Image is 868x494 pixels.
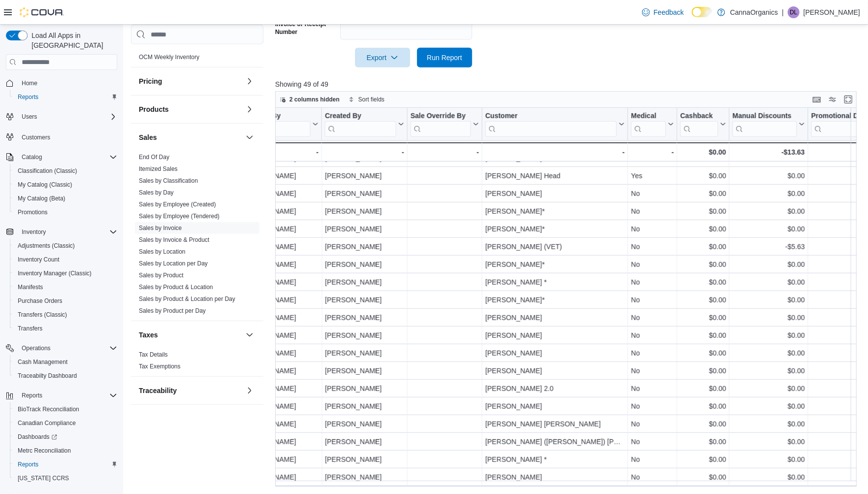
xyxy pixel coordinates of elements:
[240,276,319,288] div: [PERSON_NAME]
[10,294,121,308] button: Purchase Orders
[680,276,726,288] div: $0.00
[680,259,726,270] div: $0.00
[139,225,182,231] a: Sales by Invoice
[14,323,117,334] span: Transfers
[733,112,797,137] div: Manual Discounts
[14,417,117,429] span: Canadian Compliance
[14,309,71,321] a: Transfers (Classic)
[18,208,48,216] span: Promotions
[22,228,46,236] span: Inventory
[240,188,319,199] div: [PERSON_NAME]
[325,312,404,324] div: [PERSON_NAME]
[788,6,800,18] div: Debra Lambert
[18,433,57,441] span: Dashboards
[355,48,410,67] button: Export
[14,323,46,334] a: Transfers
[22,133,50,141] span: Customers
[14,356,71,368] a: Cash Management
[733,241,805,253] div: -$5.63
[14,356,117,368] span: Cash Management
[485,146,625,158] div: -
[631,112,666,137] div: Medical
[14,417,80,429] a: Canadian Compliance
[2,341,121,355] button: Operations
[139,154,169,161] a: End Of Day
[14,206,117,218] span: Promotions
[485,347,625,359] div: [PERSON_NAME]
[139,54,199,61] a: OCM Weekly Inventory
[10,416,121,430] button: Canadian Compliance
[485,294,625,306] div: [PERSON_NAME]*
[131,349,263,376] div: Taxes
[631,294,674,306] div: No
[427,53,462,63] span: Run Report
[358,96,385,103] span: Sort fields
[10,369,121,383] button: Traceabilty Dashboard
[733,276,805,288] div: $0.00
[485,188,625,199] div: [PERSON_NAME]
[20,7,64,17] img: Cova
[631,241,674,253] div: No
[680,112,718,121] div: Cashback
[485,112,625,137] button: Customer
[485,365,625,377] div: [PERSON_NAME]
[275,79,863,89] p: Showing 49 of 49
[325,259,404,270] div: [PERSON_NAME]
[10,239,121,253] button: Adjustments (Classic)
[18,311,67,319] span: Transfers (Classic)
[139,386,242,395] button: Traceability
[22,344,51,352] span: Operations
[680,188,726,199] div: $0.00
[10,280,121,294] button: Manifests
[411,112,471,121] div: Sale Override By
[139,351,168,359] span: Tax Details
[139,330,158,340] h3: Taxes
[18,242,75,250] span: Adjustments (Classic)
[631,259,674,270] div: No
[244,132,256,143] button: Sales
[14,91,42,103] a: Reports
[240,347,319,359] div: [PERSON_NAME]
[680,170,726,182] div: $0.00
[239,112,311,137] div: Tendered By
[14,240,117,252] span: Adjustments (Classic)
[680,294,726,306] div: $0.00
[14,459,42,470] a: Reports
[14,295,66,307] a: Purchase Orders
[18,181,72,189] span: My Catalog (Classic)
[139,248,186,255] a: Sales by Location
[240,223,319,235] div: [PERSON_NAME]
[14,309,117,321] span: Transfers (Classic)
[485,112,617,137] div: Customer
[139,271,184,279] span: Sales by Product
[14,459,117,470] span: Reports
[139,224,182,232] span: Sales by Invoice
[18,256,60,263] span: Inventory Count
[14,281,117,293] span: Manifests
[730,6,778,18] p: CannaOrganics
[485,205,625,217] div: [PERSON_NAME]*
[680,365,726,377] div: $0.00
[275,20,336,36] label: Invoice or Receipt Number
[22,153,42,161] span: Catalog
[680,112,726,137] button: Cashback
[733,205,805,217] div: $0.00
[733,170,805,182] div: $0.00
[325,146,404,158] div: -
[139,296,235,302] a: Sales by Product & Location per Day
[325,112,404,137] button: Created By
[14,165,117,177] span: Classification (Classic)
[139,189,174,197] span: Sales by Day
[14,254,117,265] span: Inventory Count
[18,342,117,354] span: Operations
[18,405,79,413] span: BioTrack Reconciliation
[18,167,77,175] span: Classification (Classic)
[325,223,404,235] div: [PERSON_NAME]
[244,329,256,341] button: Taxes
[139,165,178,173] span: Itemized Sales
[733,188,805,199] div: $0.00
[485,112,617,121] div: Customer
[240,170,319,182] div: [PERSON_NAME]
[14,472,117,484] span: Washington CCRS
[18,93,38,101] span: Reports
